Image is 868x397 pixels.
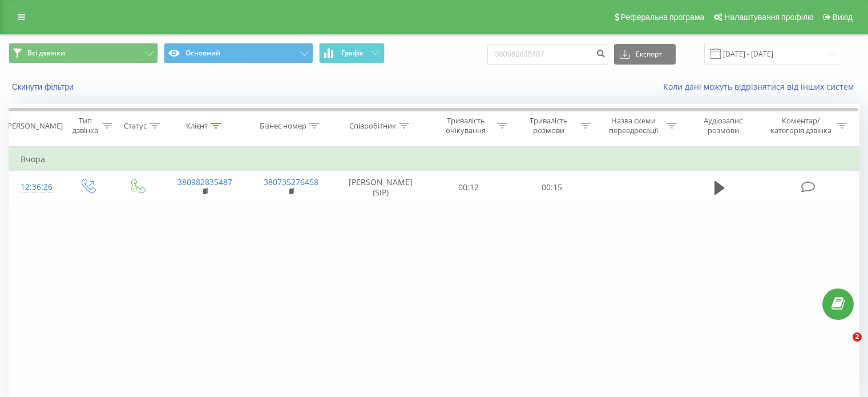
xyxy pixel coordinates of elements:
div: [PERSON_NAME] [5,121,63,131]
div: Тривалість розмови [520,116,578,135]
span: Вихід [833,13,853,22]
div: Співробітник [349,121,396,131]
td: Вчора [9,148,859,171]
span: Налаштування профілю [724,13,813,22]
div: Статус [124,121,147,131]
span: Всі дзвінки [27,49,65,58]
td: 00:15 [510,171,593,204]
a: 380735276458 [264,177,318,187]
div: Назва схеми переадресації [604,116,664,135]
td: 00:12 [427,171,510,204]
button: Основний [164,43,313,63]
button: Всі дзвінки [9,43,158,63]
span: Реферальна програма [621,13,705,22]
input: Пошук за номером [487,44,608,65]
button: Експорт [614,44,676,65]
div: 12:36:26 [21,176,51,198]
a: Коли дані можуть відрізнятися вiд інших систем [663,81,859,92]
button: Скинути фільтри [9,82,79,92]
div: Клієнт [186,121,208,131]
div: Тип дзвінка [72,116,99,135]
a: 380982835487 [177,177,232,187]
div: Коментар/категорія дзвінка [768,116,834,135]
span: Графік [341,49,364,57]
div: Бізнес номер [260,121,306,131]
button: Графік [319,43,385,63]
div: Тривалість очікування [438,116,495,135]
div: Аудіозапис розмови [690,116,757,135]
iframe: Intercom live chat [829,332,857,360]
span: 2 [853,332,862,342]
td: [PERSON_NAME] (SIP) [334,171,427,204]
